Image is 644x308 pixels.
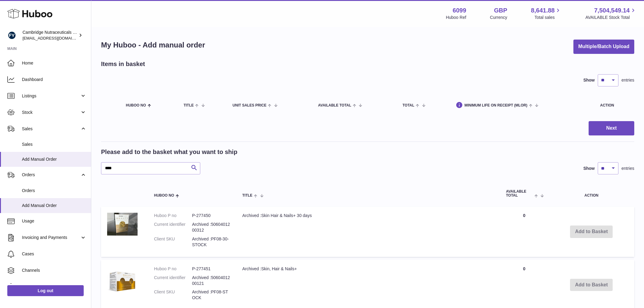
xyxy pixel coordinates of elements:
[22,126,80,132] span: Sales
[192,275,230,286] dd: Archived :5060401200121
[126,103,146,107] span: Huboo no
[494,6,507,15] strong: GBP
[154,275,192,286] dt: Current identifier
[573,40,634,54] button: Multiple/Batch Upload
[101,148,237,156] h2: Please add to the basket what you want to ship
[184,103,194,107] span: Title
[101,40,205,50] h1: My Huboo - Add manual order
[500,207,548,257] td: 0
[589,121,634,135] button: Next
[548,184,634,204] th: Action
[154,194,174,198] span: Huboo no
[585,15,637,20] span: AVAILABLE Stock Total
[22,268,86,273] span: Channels
[22,235,80,240] span: Invoicing and Payments
[22,251,86,257] span: Cases
[154,213,192,219] dt: Huboo P no
[585,6,637,20] a: 7,504,549.14 AVAILABLE Stock Total
[594,6,630,15] span: 7,504,549.14
[22,203,86,208] span: Add Manual Order
[101,60,145,68] h2: Items in basket
[506,190,533,198] span: AVAILABLE Total
[7,31,16,40] img: huboo@camnutra.com
[453,6,466,15] strong: 6099
[22,156,86,162] span: Add Manual Order
[318,103,351,107] span: AVAILABLE Total
[22,188,86,194] span: Orders
[154,236,192,248] dt: Client SKU
[621,166,634,171] span: entries
[192,236,230,248] dd: Archived :PF08-30-STOCK
[233,103,266,107] span: Unit Sales Price
[621,77,634,83] span: entries
[23,36,89,40] span: [EMAIL_ADDRESS][DOMAIN_NAME]
[22,110,80,115] span: Stock
[490,15,507,20] div: Currency
[192,289,230,301] dd: Archived :PF08-STOCK
[236,207,500,257] td: Archived :Skin Hair & Nails+ 30 days
[22,142,86,147] span: Sales
[154,289,192,301] dt: Client SKU
[192,213,230,219] dd: P-277450
[242,194,252,198] span: Title
[192,222,230,233] dd: Archived :5060401200312
[531,6,555,15] span: 8,641.88
[583,77,595,83] label: Show
[402,103,414,107] span: Total
[23,30,77,41] div: Cambridge Nutraceuticals Ltd
[22,93,80,99] span: Listings
[22,218,86,224] span: Usage
[154,222,192,233] dt: Current identifier
[446,15,466,20] div: Huboo Ref
[583,166,595,171] label: Show
[464,103,527,107] span: Minimum Life On Receipt (MLOR)
[22,77,86,82] span: Dashboard
[534,15,562,20] span: Total sales
[107,213,138,236] img: Archived :Skin Hair & Nails+ 30 days
[531,6,562,20] a: 8,641.88 Total sales
[22,60,86,66] span: Home
[600,103,628,107] div: Action
[154,266,192,272] dt: Huboo P no
[107,266,138,296] img: Archived :Skin, Hair & Nails+
[7,285,84,296] a: Log out
[22,172,80,178] span: Orders
[192,266,230,272] dd: P-277451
